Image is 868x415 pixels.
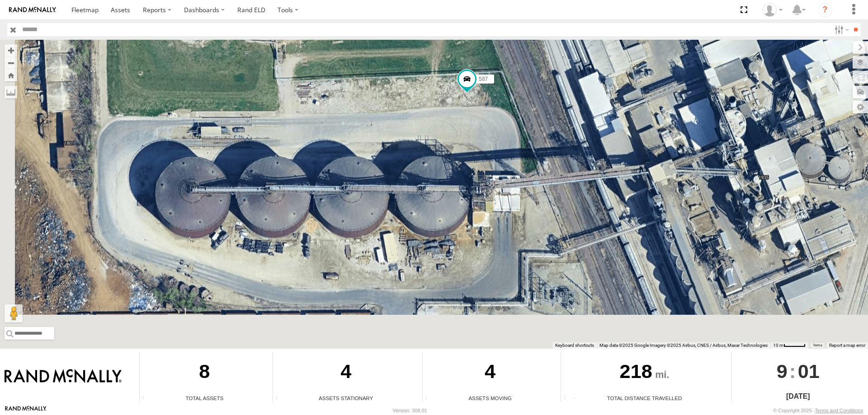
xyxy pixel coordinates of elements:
div: Total Assets [140,394,269,402]
label: Search Filter Options [831,23,850,36]
div: 8 [140,352,269,394]
div: Total Distance Travelled [561,394,727,402]
a: Terms and Conditions [815,408,863,413]
div: Total number of Enabled Assets [140,395,153,402]
button: Zoom Home [5,69,17,81]
label: Map Settings [853,101,868,113]
div: Version: 308.01 [393,408,427,413]
div: Chase Tanke [759,3,786,17]
span: 10 m [773,343,783,348]
div: Total number of assets current in transit. [423,395,436,402]
i: ? [818,3,832,17]
div: Total number of assets current stationary. [273,395,287,402]
div: Total distance travelled by all assets within specified date range and applied filters [561,395,575,402]
span: 01 [798,352,820,391]
div: 4 [273,352,419,394]
div: © Copyright 2025 - [773,408,863,413]
img: rand-logo.svg [9,7,56,13]
span: 587 [479,76,488,83]
button: Zoom out [5,56,17,69]
div: Assets Moving [423,394,557,402]
a: Terms (opens in new tab) [813,343,822,347]
div: 4 [423,352,557,394]
span: Map data ©2025 Google Imagery ©2025 Airbus, CNES / Airbus, Maxar Technologies [599,343,768,348]
button: Keyboard shortcuts [555,342,594,349]
span: 9 [777,352,788,391]
button: Drag Pegman onto the map to open Street View [5,304,23,322]
button: Map Scale: 10 m per 45 pixels [770,342,808,349]
div: : [731,352,865,391]
label: Measure [5,86,17,98]
div: 218 [561,352,727,394]
a: Visit our Website [5,406,47,415]
img: Rand McNally [5,369,122,384]
button: Zoom in [5,44,17,56]
a: Report a map error [829,343,865,348]
div: [DATE] [731,391,865,402]
div: Assets Stationary [273,394,419,402]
